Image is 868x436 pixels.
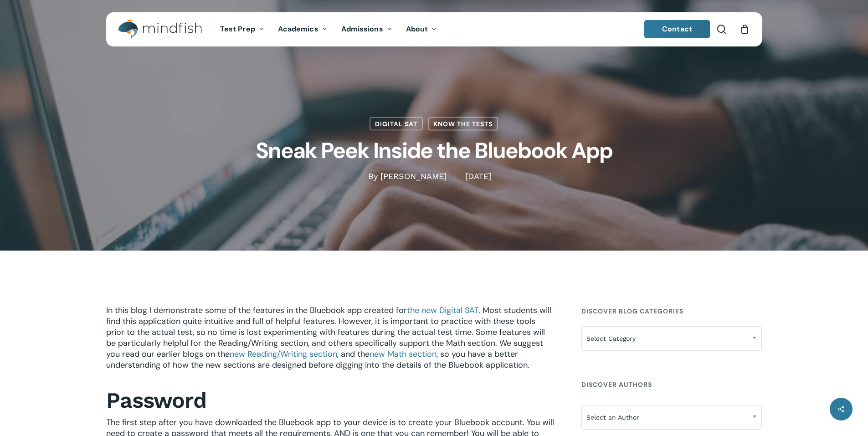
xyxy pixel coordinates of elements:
[213,26,271,33] a: Test Prep
[106,305,407,316] span: In this blog I demonstrate some of the features in the Bluebook app created for
[428,117,498,131] a: Know the Tests
[406,24,428,34] span: About
[337,349,370,359] span: , and the
[456,173,500,180] span: [DATE]
[206,131,662,171] h1: Sneak Peek Inside the Bluebook App
[581,326,762,351] span: Select Category
[220,24,255,34] span: Test Prep
[370,349,437,359] a: new Math section
[581,376,762,393] h4: Discover Authors
[368,173,378,180] span: By
[399,26,444,33] a: About
[341,24,383,34] span: Admissions
[370,117,423,131] a: Digital SAT
[213,12,444,46] nav: Main Menu
[106,305,551,359] span: . Most students will find this application quite intuitive and full of helpful features. However,...
[230,349,337,359] a: new Reading/Writing section
[106,12,762,46] header: Main Menu
[581,303,762,319] h4: Discover Blog Categories
[582,329,761,348] span: Select Category
[106,387,206,413] b: Password
[334,26,399,33] a: Admissions
[106,349,529,370] span: , so you have a better understanding of how the new sections are designed before digging into the...
[278,24,318,34] span: Academics
[582,408,761,427] span: Select an Author
[581,405,762,430] span: Select an Author
[407,305,478,316] a: the new Digital SAT
[271,26,334,33] a: Academics
[644,20,710,38] a: Contact
[380,171,447,181] a: [PERSON_NAME]
[662,24,692,34] span: Contact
